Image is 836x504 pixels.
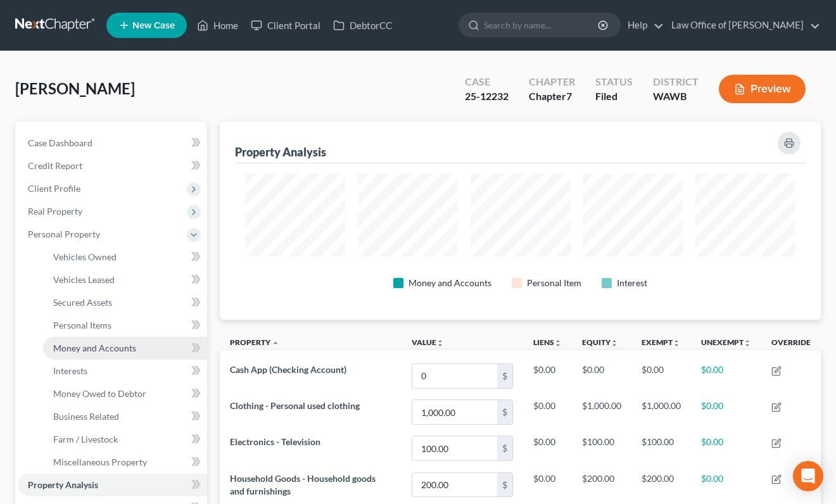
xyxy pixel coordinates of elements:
a: Equityunfold_more [582,337,618,347]
td: $0.00 [523,467,572,503]
td: $0.00 [523,431,572,467]
span: Clothing - Personal used clothing [230,400,360,411]
span: Case Dashboard [28,137,92,148]
span: [PERSON_NAME] [15,79,135,98]
i: unfold_more [436,339,444,347]
div: Filed [595,89,633,104]
a: Credit Report [18,154,207,177]
div: Chapter [529,89,575,104]
td: $0.00 [523,358,572,394]
a: Vehicles Owned [43,246,207,268]
a: Exemptunfold_more [642,337,680,347]
a: Help [621,14,664,37]
span: Personal Property [28,229,100,239]
td: $100.00 [631,431,691,467]
i: expand_less [272,339,279,347]
i: unfold_more [744,339,751,347]
span: Vehicles Owned [53,251,117,262]
a: Valueunfold_more [412,337,444,347]
div: Status [595,75,633,89]
span: Electronics - Television [230,436,320,447]
div: $ [497,364,512,388]
input: 0.00 [412,473,497,497]
a: Property expand_less [230,337,279,347]
span: Personal Items [53,320,111,331]
a: Farm / Livestock [43,428,207,451]
a: Money Owed to Debtor [43,382,207,405]
a: Money and Accounts [43,337,207,360]
div: Property Analysis [235,144,326,160]
div: $ [497,436,512,460]
div: $ [497,400,512,424]
span: Secured Assets [53,297,112,308]
div: Case [465,75,509,89]
span: Interests [53,365,87,376]
span: Credit Report [28,160,82,171]
span: 7 [566,90,572,102]
td: $200.00 [631,467,691,503]
td: $0.00 [523,394,572,431]
div: District [653,75,699,89]
td: $1,000.00 [572,394,631,431]
div: Interest [617,277,647,289]
div: $ [497,473,512,497]
div: Money and Accounts [408,277,491,289]
div: Open Intercom Messenger [793,461,823,491]
a: Home [191,14,244,37]
a: Vehicles Leased [43,268,207,291]
span: Business Related [53,411,119,422]
a: Interests [43,360,207,382]
i: unfold_more [611,339,618,347]
span: New Case [132,21,175,30]
a: Miscellaneous Property [43,451,207,474]
td: $0.00 [691,467,761,503]
td: $1,000.00 [631,394,691,431]
span: Household Goods - Household goods and furnishings [230,473,376,496]
span: Client Profile [28,183,80,194]
a: Unexemptunfold_more [701,337,751,347]
td: $100.00 [572,431,631,467]
a: Client Portal [244,14,327,37]
a: Personal Items [43,314,207,337]
a: Liensunfold_more [533,337,562,347]
div: Personal Item [527,277,581,289]
td: $200.00 [572,467,631,503]
button: Preview [719,75,806,103]
input: Search by name... [484,13,600,37]
a: Property Analysis [18,474,207,496]
th: Override [761,330,821,358]
td: $0.00 [631,358,691,394]
i: unfold_more [673,339,680,347]
td: $0.00 [691,358,761,394]
span: Farm / Livestock [53,434,118,444]
span: Miscellaneous Property [53,457,147,467]
span: Real Property [28,206,82,217]
span: Money Owed to Debtor [53,388,146,399]
i: unfold_more [554,339,562,347]
td: $0.00 [691,431,761,467]
div: WAWB [653,89,699,104]
span: Vehicles Leased [53,274,115,285]
input: 0.00 [412,364,497,388]
a: Law Office of [PERSON_NAME] [665,14,820,37]
a: DebtorCC [327,14,398,37]
td: $0.00 [572,358,631,394]
span: Money and Accounts [53,343,136,353]
span: Property Analysis [28,479,98,490]
span: Cash App (Checking Account) [230,364,346,375]
a: Secured Assets [43,291,207,314]
div: Chapter [529,75,575,89]
div: 25-12232 [465,89,509,104]
td: $0.00 [691,394,761,431]
a: Case Dashboard [18,132,207,154]
a: Business Related [43,405,207,428]
input: 0.00 [412,436,497,460]
input: 0.00 [412,400,497,424]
